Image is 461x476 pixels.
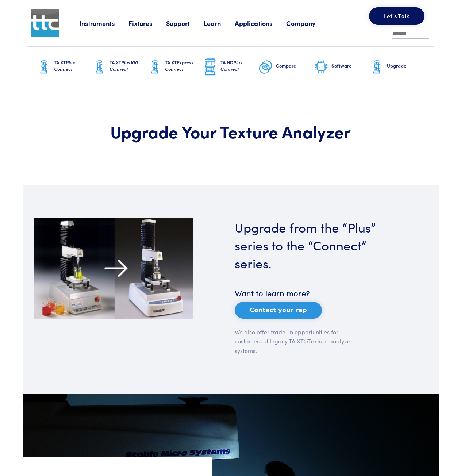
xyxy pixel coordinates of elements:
[71,121,391,142] h1: Upgrade Your Texture Analyzer
[286,19,329,28] a: Company
[34,218,193,319] img: upgrade-to-connect.jpg
[314,47,369,88] a: Software
[235,19,286,28] a: Applications
[165,59,203,72] h6: TA.XT
[307,337,308,345] em: i
[31,9,59,37] img: ttc_logo_1x1_v1.0.png
[110,59,147,72] h6: TA.XT
[54,59,92,72] h6: TA.XT
[369,47,425,88] a: Upgrade
[37,58,51,76] img: ta-xt-graphic.png
[147,58,162,76] img: ta-xt-graphic.png
[331,62,369,69] h6: Software
[235,288,393,299] h6: Want to learn more?
[235,218,393,272] h3: Upgrade from the “Plus” series to the “Connect” series.
[258,47,314,88] a: Compare
[54,59,75,72] span: Plus Connect
[92,47,147,88] a: TA.XTPlus100 Connect
[369,58,384,76] img: ta-xt-graphic.png
[235,302,322,319] button: Contact your rep
[276,62,314,69] h6: Compare
[92,58,107,76] img: ta-xt-graphic.png
[147,47,203,88] a: TA.XTExpress Connect
[220,59,242,72] span: Plus Connect
[235,327,354,356] p: We also offer trade-in opportunities for customers of legacy TA.XT2 Texture analyzer systems.
[203,58,218,77] img: ta-hd-graphic.png
[204,19,235,28] a: Learn
[314,59,329,75] img: software-graphic.png
[79,19,128,28] a: Instruments
[387,62,425,69] h6: Upgrade
[110,59,138,72] span: Plus100 Connect
[37,47,92,88] a: TA.XTPlus Connect
[258,58,273,76] img: compare-graphic.png
[166,19,204,28] a: Support
[220,59,258,72] h6: TA.HD
[369,7,424,25] button: Let's Talk
[128,19,166,28] a: Fixtures
[203,47,258,88] a: TA.HDPlus Connect
[165,59,193,72] span: Express Connect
